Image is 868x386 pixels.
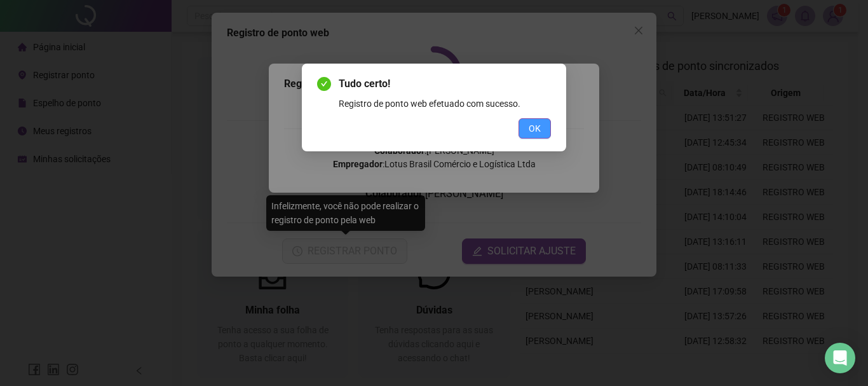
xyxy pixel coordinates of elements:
[339,76,551,92] span: Tudo certo!
[825,343,855,373] div: Open Intercom Messenger
[519,118,551,139] button: OK
[339,97,551,111] div: Registro de ponto web efetuado com sucesso.
[317,77,331,91] span: check-circle
[529,121,541,135] span: OK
